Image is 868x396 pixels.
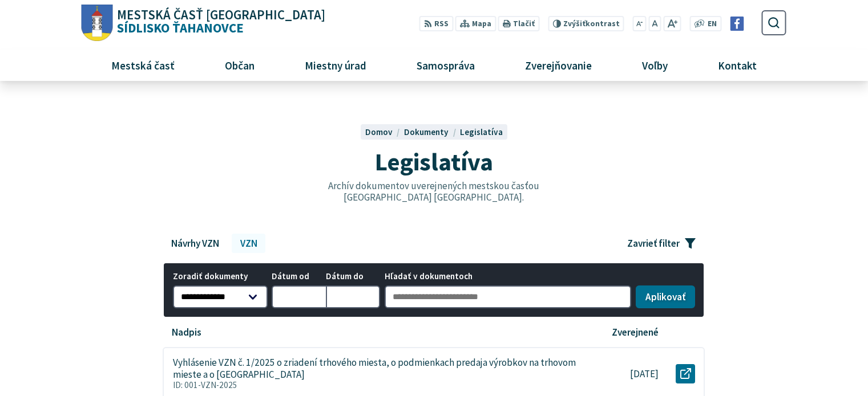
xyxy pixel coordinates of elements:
[697,50,778,80] a: Kontakt
[272,285,326,308] input: Dátum od
[204,50,275,80] a: Občan
[633,16,647,31] button: Zmenšiť veľkosť písma
[638,50,672,80] span: Voľby
[705,18,720,30] a: EN
[82,5,113,42] img: Prejsť na domovskú stránku
[173,272,268,281] span: Zoradiť dokumenty
[404,126,449,137] span: Dokumenty
[412,50,479,80] span: Samospráva
[636,285,695,308] button: Aplikovať
[326,272,380,281] span: Dátum do
[434,18,449,30] span: RSS
[284,50,387,80] a: Miestny úrad
[117,9,325,22] span: Mestská časť [GEOGRAPHIC_DATA]
[375,146,493,177] span: Legislatíva
[272,272,326,281] span: Dátum od
[648,16,661,31] button: Nastaviť pôvodnú veľkosť písma
[548,16,624,31] button: Zvýšiťkontrast
[385,285,632,308] input: Hľadať v dokumentoch
[730,17,744,31] img: Prejsť na Facebook stránku
[627,238,680,250] span: Zavrieť filter
[621,50,689,80] a: Voľby
[472,18,491,30] span: Mapa
[498,16,539,31] button: Tlačiť
[419,16,453,31] a: RSS
[630,368,659,380] p: [DATE]
[113,9,326,35] span: Sídlisko Ťahanovce
[232,234,265,253] a: VZN
[173,380,578,390] p: ID: 001-VZN-2025
[300,50,370,80] span: Miestny úrad
[385,272,632,281] span: Hľadať v dokumentoch
[619,234,705,253] button: Zavrieť filter
[404,126,460,137] a: Dokumenty
[708,18,717,30] span: EN
[520,50,596,80] span: Zverejňovanie
[90,50,195,80] a: Mestská časť
[172,326,201,338] p: Nadpis
[504,50,613,80] a: Zverejňovanie
[663,16,681,31] button: Zväčšiť veľkosť písma
[326,285,380,308] input: Dátum do
[82,5,325,42] a: Logo Sídlisko Ťahanovce, prejsť na domovskú stránku.
[563,19,620,28] span: kontrast
[163,234,227,253] a: Návrhy VZN
[365,126,404,137] a: Domov
[220,50,259,80] span: Občan
[513,19,535,28] span: Tlačiť
[455,16,496,31] a: Mapa
[304,180,564,203] p: Archív dokumentov uverejnených mestskou časťou [GEOGRAPHIC_DATA] [GEOGRAPHIC_DATA].
[612,326,659,338] p: Zverejnené
[563,19,586,28] span: Zvýšiť
[365,126,393,137] span: Domov
[714,50,761,80] span: Kontakt
[107,50,179,80] span: Mestská časť
[173,357,578,380] p: Vyhlásenie VZN č. 1/2025 o zriadení trhového miesta, o podmienkach predaja výrobkov na trhovom mi...
[173,285,268,308] select: Zoradiť dokumenty
[460,126,503,137] a: Legislatíva
[396,50,496,80] a: Samospráva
